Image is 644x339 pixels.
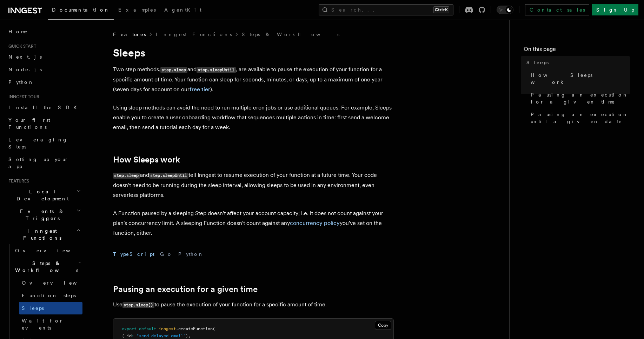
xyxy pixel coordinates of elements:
[52,7,110,13] span: Documentation
[164,7,201,13] span: AgentKit
[528,69,630,88] a: How Sleeps work
[113,300,394,310] p: Use to pause the execution of your function for a specific amount of time.
[114,2,160,19] a: Examples
[531,72,630,86] span: How Sleeps work
[113,170,394,200] p: and tell Inngest to resume execution of your function at a future time. Your code doesn't need to...
[433,6,449,13] kbd: Ctrl+K
[8,157,69,169] span: Setting up your app
[160,2,206,19] a: AgentKit
[122,326,137,331] span: export
[22,305,44,311] span: Sleeps
[528,88,630,108] a: Pausing an execution for a given time
[113,208,394,238] p: A Function paused by a sleeping Step doesn't affect your account capacity; i.e. it does not count...
[6,225,82,244] button: Inngest Functions
[8,79,34,85] span: Python
[19,289,82,302] a: Function steps
[176,326,213,331] span: .createFunction
[531,111,630,125] span: Pausing an execution until a given date
[8,67,42,72] span: Node.js
[159,326,176,331] span: inngest
[19,314,82,334] a: Wait for events
[118,7,156,13] span: Examples
[213,326,215,331] span: (
[524,56,630,69] a: Sleeps
[22,280,94,286] span: Overview
[178,246,204,262] button: Python
[6,178,29,184] span: Features
[6,114,82,133] a: Your first Functions
[8,28,28,35] span: Home
[132,333,134,338] span: :
[12,260,78,274] span: Steps & Workflows
[8,137,68,149] span: Leveraging Steps
[113,246,154,262] button: TypeScript
[113,284,258,294] a: Pausing an execution for a given time
[6,63,82,76] a: Node.js
[242,31,339,38] a: Steps & Workflows
[6,101,82,114] a: Install the SDK
[6,51,82,63] a: Next.js
[113,31,146,38] span: Features
[319,4,453,15] button: Search...Ctrl+K
[6,185,82,205] button: Local Development
[592,4,638,15] a: Sign Up
[6,205,82,225] button: Events & Triggers
[188,333,191,338] span: ,
[156,31,232,38] a: Inngest Functions
[160,67,187,73] code: step.sleep
[137,333,186,338] span: "send-delayed-email"
[160,246,173,262] button: Go
[113,65,394,94] p: Two step methods, and , are available to pause the execution of your function for a specific amou...
[19,277,82,289] a: Overview
[375,321,391,330] button: Copy
[190,86,210,93] a: free tier
[15,248,87,253] span: Overview
[6,208,77,222] span: Events & Triggers
[8,117,50,130] span: Your first Functions
[22,318,64,331] span: Wait for events
[526,59,549,66] span: Sleeps
[6,94,39,100] span: Inngest tour
[6,227,76,241] span: Inngest Functions
[22,293,76,298] span: Function steps
[497,6,513,14] button: Toggle dark mode
[6,133,82,153] a: Leveraging Steps
[8,105,81,110] span: Install the SDK
[531,91,630,105] span: Pausing an execution for a given time
[12,257,82,277] button: Steps & Workflows
[122,333,132,338] span: { id
[19,302,82,314] a: Sleeps
[113,46,394,59] h1: Sleeps
[186,333,188,338] span: }
[524,45,630,56] h4: On this page
[12,244,82,257] a: Overview
[528,108,630,128] a: Pausing an execution until a given date
[197,67,236,73] code: step.sleepUntil
[122,302,154,308] code: step.sleep()
[113,173,140,179] code: step.sleep
[113,155,180,165] a: How Sleeps work
[113,103,394,132] p: Using sleep methods can avoid the need to run multiple cron jobs or use additional queues. For ex...
[6,44,36,49] span: Quick start
[525,4,589,15] a: Contact sales
[149,173,188,179] code: step.sleepUntil
[6,76,82,88] a: Python
[8,54,42,60] span: Next.js
[139,326,156,331] span: default
[6,153,82,173] a: Setting up your app
[48,2,114,20] a: Documentation
[6,188,77,202] span: Local Development
[6,25,82,38] a: Home
[290,220,340,226] a: concurrency policy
